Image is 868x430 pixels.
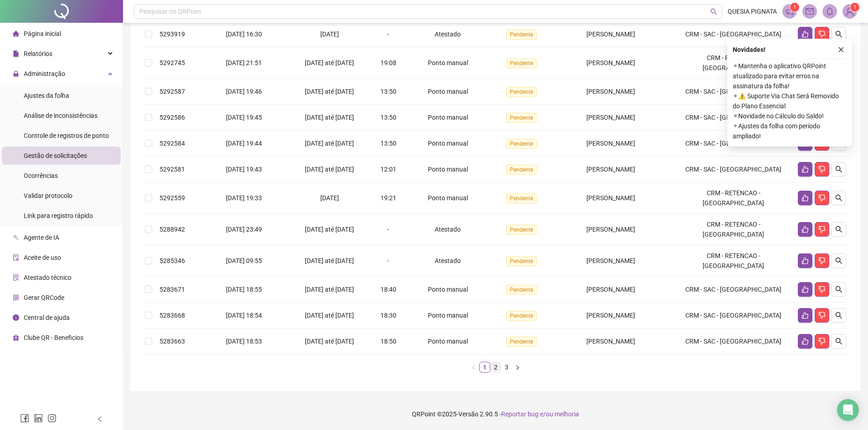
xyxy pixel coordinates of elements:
span: Pendente [506,285,537,295]
span: [DATE] 19:46 [226,88,262,95]
span: Reportar bug e/ou melhoria [501,410,579,418]
span: Pendente [506,139,537,149]
span: 12:01 [380,166,396,173]
span: like [801,226,809,233]
span: [DATE] [320,194,339,202]
span: 1 [793,4,796,10]
span: like [801,30,809,38]
span: Ponto manual [428,286,468,293]
span: 5292587 [159,88,185,95]
span: Pendente [506,225,537,235]
span: search [710,8,717,15]
span: dislike [818,194,826,202]
span: lock [13,71,19,77]
span: Ponto manual [428,59,468,66]
span: [DATE] até [DATE] [305,59,354,66]
span: [DATE] até [DATE] [305,286,354,293]
li: 1 [479,362,490,373]
span: [DATE] 19:43 [226,166,262,173]
span: 5288942 [159,226,185,233]
img: 85188 [843,5,857,18]
span: [PERSON_NAME] [586,114,635,121]
span: Ponto manual [428,312,468,319]
span: facebook [20,414,29,423]
span: search [835,30,842,38]
span: Atestado [435,30,461,38]
span: [DATE] até [DATE] [305,257,354,264]
span: 1 [853,4,857,10]
span: like [801,194,809,202]
td: CRM - SAC - [GEOGRAPHIC_DATA] [673,277,794,303]
span: Ajustes da folha [24,92,69,99]
td: CRM - SAC - [GEOGRAPHIC_DATA] [673,131,794,157]
span: - [387,226,389,233]
span: [DATE] até [DATE] [305,312,354,319]
span: like [801,166,809,173]
span: Agente de IA [24,234,59,241]
span: [DATE] 19:45 [226,114,262,121]
span: Ponto manual [428,194,468,202]
span: dislike [818,226,826,233]
span: search [835,338,842,345]
span: dislike [818,257,826,264]
span: Pendente [506,311,537,321]
span: Aceite de uso [24,254,61,261]
span: bell [826,7,834,15]
span: instagram [47,414,56,423]
span: [DATE] até [DATE] [305,338,354,345]
span: Novidades ! [733,45,765,55]
span: [PERSON_NAME] [586,257,635,264]
td: CRM - SAC - [GEOGRAPHIC_DATA] [673,21,794,47]
span: 5292581 [159,166,185,173]
span: 13:50 [380,88,396,95]
span: ⚬ Novidade no Cálculo do Saldo! [733,111,847,121]
span: Atestado [435,226,461,233]
span: Pendente [506,113,537,123]
span: Ocorrências [24,172,58,179]
td: CRM - RETENCAO - [GEOGRAPHIC_DATA] [673,47,794,79]
span: 19:08 [380,59,396,66]
span: Ponto manual [428,140,468,147]
span: Pendente [506,30,537,40]
span: dislike [818,338,826,345]
span: info-circle [13,314,19,321]
span: Ponto manual [428,338,468,345]
span: 5283663 [159,338,185,345]
span: - [387,30,389,38]
li: 2 [490,362,501,373]
span: [DATE] 23:49 [226,226,262,233]
span: like [801,257,809,264]
span: 5292584 [159,140,185,147]
span: 5283668 [159,312,185,319]
span: [DATE] até [DATE] [305,226,354,233]
li: 3 [501,362,512,373]
span: [PERSON_NAME] [586,286,635,293]
span: [PERSON_NAME] [586,30,635,38]
span: mail [806,7,814,15]
span: Gerar QRCode [24,294,64,301]
a: 3 [502,362,512,372]
span: Gestão de solicitações [24,152,87,159]
span: Atestado técnico [24,274,72,281]
span: [DATE] 19:44 [226,140,262,147]
span: [PERSON_NAME] [586,59,635,66]
span: Ponto manual [428,166,468,173]
td: CRM - RETENCAO - [GEOGRAPHIC_DATA] [673,214,794,245]
span: ⚬ Ajustes da folha com período ampliado! [733,121,847,141]
span: 5292745 [159,59,185,66]
span: [DATE] 19:33 [226,194,262,202]
span: [PERSON_NAME] [586,166,635,173]
span: like [801,286,809,293]
span: Central de ajuda [24,314,70,321]
span: Link para registro rápido [24,212,93,219]
span: 5285346 [159,257,185,264]
span: 13:50 [380,114,396,121]
span: 18:40 [380,286,396,293]
span: [DATE] até [DATE] [305,114,354,121]
span: QUESIA PIGNATA [728,6,777,16]
span: Administração [24,70,65,77]
span: right [515,365,520,370]
span: home [13,30,19,37]
td: CRM - SAC - [GEOGRAPHIC_DATA] [673,303,794,329]
li: Próxima página [512,362,523,373]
